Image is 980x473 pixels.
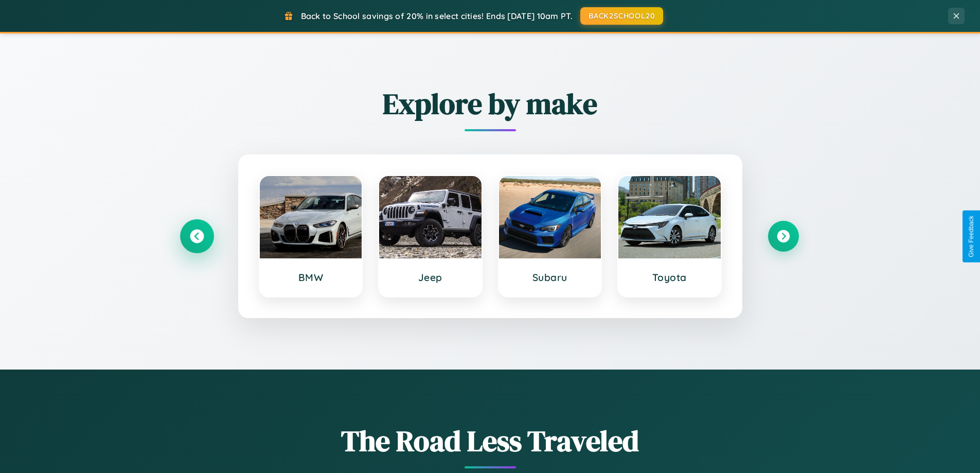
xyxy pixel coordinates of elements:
[968,216,975,257] div: Give Feedback
[270,271,352,284] h3: BMW
[301,11,573,21] span: Back to School savings of 20% in select cities! Ends [DATE] 10am PT.
[182,421,799,461] h1: The Road Less Traveled
[509,271,591,284] h3: Subaru
[580,7,663,25] button: BACK2SCHOOL20
[389,271,471,284] h3: Jeep
[629,271,710,284] h3: Toyota
[182,84,799,124] h2: Explore by make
